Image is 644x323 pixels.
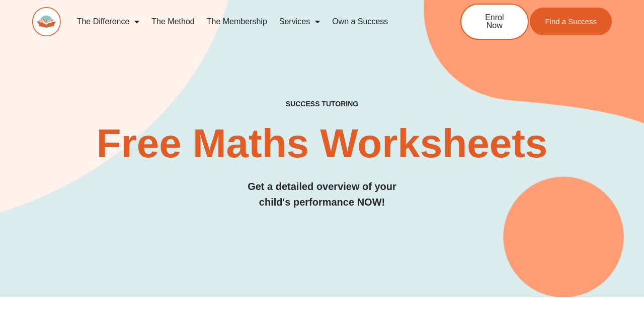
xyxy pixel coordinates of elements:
span: Find a Success [545,18,597,25]
span: Enrol Now [476,14,513,30]
a: The Difference [71,10,146,33]
a: Services [273,10,326,33]
iframe: Chat Widget [471,209,644,323]
a: The Method [145,10,200,33]
nav: Menu [71,10,428,33]
h2: Free Maths Worksheets​ [32,123,612,164]
a: Enrol Now [460,4,529,40]
h3: Get a detailed overview of your child's performance NOW! [32,179,612,210]
a: Find a Success [530,8,612,35]
h4: SUCCESS TUTORING​ [32,100,612,108]
a: The Membership [201,10,273,33]
a: Own a Success [326,10,394,33]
